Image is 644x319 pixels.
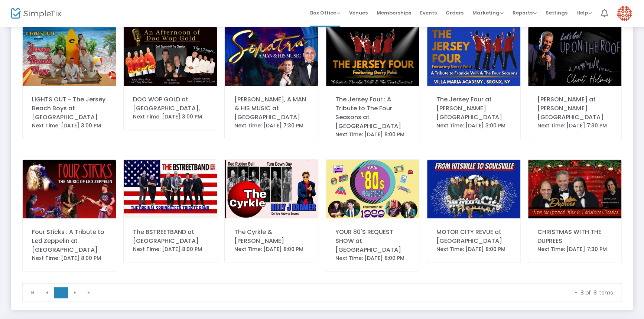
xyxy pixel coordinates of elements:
[528,160,621,218] img: 638886353090030551DUPREESCHRISTMASDREWSIMPLETIX.jpg
[335,131,410,139] div: Next Time: [DATE] 8:00 PM
[513,9,537,16] span: Reports
[349,3,368,22] span: Venues
[436,228,511,245] div: MOTOR CITY REVUE at [GEOGRAPHIC_DATA]
[537,95,612,122] div: [PERSON_NAME] at [PERSON_NAME][GEOGRAPHIC_DATA]
[420,3,437,22] span: Events
[472,9,504,16] span: Marketing
[546,3,567,22] span: Settings
[326,160,419,218] img: 80sREQUESTSHOW.jpg
[537,245,612,253] div: Next Time: [DATE] 7:30 PM
[23,160,116,218] img: 638883677356921464FOURSTICKSSIMPLETIX.jpg
[23,27,116,85] img: JERSEYBEACHBOYSSIMPLETIXSQUARE.jpg
[528,27,621,85] img: Clint-Holmes-Lets-Go-Up-on-the-Roof.jpg
[427,27,520,85] img: JERSEY4VILLASIMPLETIX.jpg
[234,245,309,253] div: Next Time: [DATE] 8:00 PM
[436,122,511,130] div: Next Time: [DATE] 3:00 PM
[335,95,410,131] div: The Jersey Four : A Tribute to The Four Seasons at [GEOGRAPHIC_DATA]
[427,160,520,218] img: MOTORCITYsimpletixsquare.jpg
[133,95,208,113] div: DOO WOP GOLD at [GEOGRAPHIC_DATA],
[446,3,464,22] span: Orders
[32,122,107,130] div: Next Time: [DATE] 3:00 PM
[234,122,309,130] div: Next Time: [DATE] 7:30 PM
[124,160,217,218] img: BSTREETBANDsimpletixsquare.jpg
[225,160,318,218] img: THECYRKLEDREWwithbillykramer.jpg
[23,283,621,284] div: Data table
[32,95,107,122] div: LIGHTS OUT - The Jersey Beach Boys at [GEOGRAPHIC_DATA]
[326,27,419,85] img: JERSEY4SIMPLETIXSQUARE.jpg
[234,95,309,122] div: [PERSON_NAME], A MAN & HIS MUSIC at [GEOGRAPHIC_DATA]
[101,289,613,296] kendo-pager-info: 1 - 18 of 18 items
[436,245,511,253] div: Next Time: [DATE] 8:00 PM
[537,122,612,130] div: Next Time: [DATE] 7:30 PM
[124,27,217,85] img: DOOWOPDREWOCT5FACEBOOKCOVERBANNER1.jpg
[32,254,107,262] div: Next Time: [DATE] 8:00 PM
[436,95,511,122] div: The Jersey Four at [PERSON_NAME][GEOGRAPHIC_DATA]
[133,228,208,245] div: The BSTREETBAND at [GEOGRAPHIC_DATA]
[310,9,340,16] span: Box Office
[335,254,410,262] div: Next Time: [DATE] 8:00 PM
[576,9,592,16] span: Help
[133,245,208,253] div: Next Time: [DATE] 8:00 PM
[377,3,411,22] span: Memberships
[335,228,410,254] div: YOUR 80'S REQUEST SHOW at [GEOGRAPHIC_DATA]
[234,228,309,245] div: The Cyrkle & [PERSON_NAME]
[133,113,208,121] div: Next Time: [DATE] 3:00 PM
[54,287,68,298] span: Page 1
[537,228,612,245] div: CHRISTMAS WITH THE DUPREES
[32,228,107,254] div: Four Sticks : A Tribute to Led Zeppelin at [GEOGRAPHIC_DATA]
[225,27,318,85] img: 638887165645800952tix.jpg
